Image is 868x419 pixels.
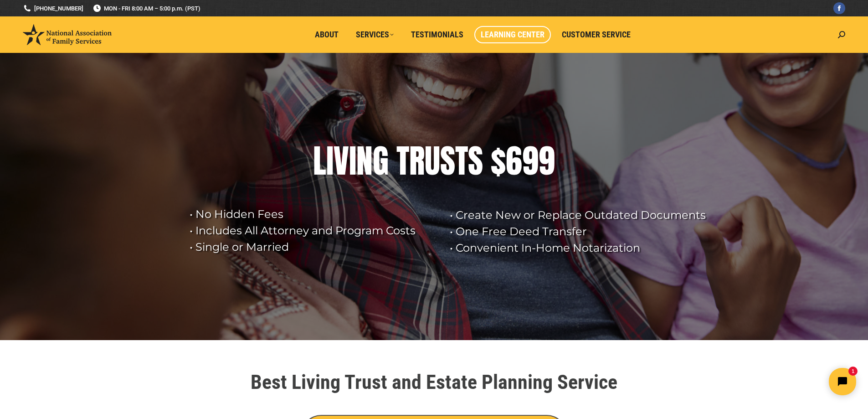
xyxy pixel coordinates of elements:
[440,143,455,179] div: S
[450,207,714,256] rs-layer: • Create New or Replace Outdated Documents • One Free Deed Transfer • Convenient In-Home Notariza...
[326,143,334,179] div: I
[707,360,864,403] iframe: Tidio Chat
[190,206,438,255] rs-layer: • No Hidden Fees • Includes All Attorney and Program Costs • Single or Married
[481,30,544,40] span: Learning Center
[179,372,689,392] h1: Best Living Trust and Estate Planning Service
[833,2,845,14] a: Facebook page opens in new window
[356,30,394,40] span: Services
[92,4,200,13] span: MON - FRI 8:00 AM – 5:00 p.m. (PST)
[425,143,440,179] div: U
[522,143,539,179] div: 9
[491,143,506,179] div: $
[308,26,345,43] a: About
[313,143,326,179] div: L
[349,143,356,179] div: I
[455,143,468,179] div: T
[23,24,112,45] img: National Association of Family Services
[555,26,637,43] a: Customer Service
[474,26,551,43] a: Learning Center
[468,143,483,179] div: S
[539,143,555,179] div: 9
[356,143,373,179] div: N
[409,143,425,179] div: R
[315,30,339,40] span: About
[396,143,409,179] div: T
[373,143,389,179] div: G
[23,4,83,13] a: [PHONE_NUMBER]
[405,26,470,43] a: Testimonials
[506,143,522,179] div: 6
[334,143,349,179] div: V
[411,30,463,40] span: Testimonials
[562,30,631,40] span: Customer Service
